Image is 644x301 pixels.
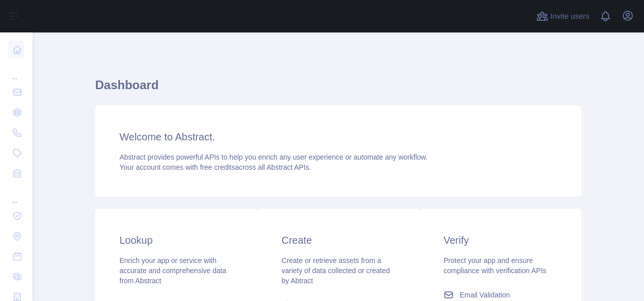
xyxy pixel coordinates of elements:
[200,163,235,171] span: free credits
[281,233,395,247] h3: Create
[95,77,581,101] h1: Dashboard
[444,256,546,275] span: Protect your app and ensure compliance with verification APIs
[119,256,226,285] span: Enrich your app or service with accurate and comprehensive data from Abstract
[534,8,591,24] button: Invite users
[444,233,557,247] h3: Verify
[550,11,589,22] span: Invite users
[119,163,311,171] span: Your account comes with across all Abstract APIs.
[8,61,24,81] div: ...
[281,256,390,285] span: Create or retrieve assets from a variety of data collected or created by Abtract
[460,290,510,300] span: Email Validation
[119,233,233,247] h3: Lookup
[119,153,428,161] span: Abstract provides powerful APIs to help you enrich any user experience or automate any workflow.
[8,184,24,205] div: ...
[119,130,557,144] h3: Welcome to Abstract.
